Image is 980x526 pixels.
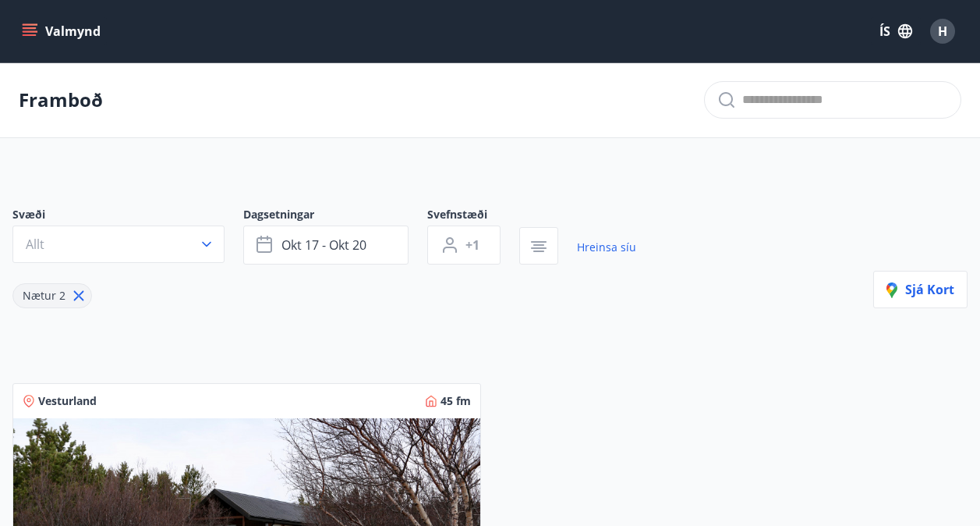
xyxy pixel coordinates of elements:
[26,236,44,253] span: Allt
[23,288,65,303] span: Nætur 2
[19,17,107,45] button: menu
[886,281,954,298] span: Sjá kort
[38,393,97,409] span: Vesturland
[243,226,409,265] button: okt 17 - okt 20
[12,226,225,263] button: Allt
[281,236,366,254] span: okt 17 - okt 20
[465,236,479,254] span: +1
[871,17,921,45] button: ÍS
[440,393,471,409] span: 45 fm
[12,207,243,226] span: Svæði
[577,230,636,265] a: Hreinsa síu
[938,23,947,40] span: H
[873,271,968,308] button: Sjá kort
[427,226,501,265] button: +1
[427,207,519,226] span: Svefnstæði
[243,207,427,226] span: Dagsetningar
[924,12,961,50] button: H
[12,283,92,308] div: Nætur 2
[19,87,103,113] p: Framboð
